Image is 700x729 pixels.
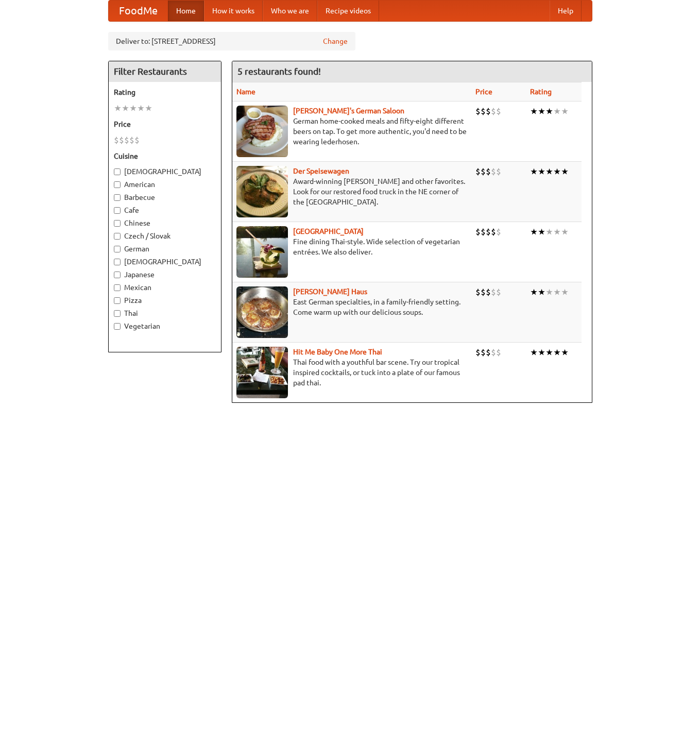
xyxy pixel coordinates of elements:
a: Name [236,88,255,96]
input: Thai [114,310,121,317]
label: Barbecue [114,192,216,202]
li: ★ [561,166,569,177]
li: $ [491,226,496,238]
input: Pizza [114,297,121,304]
li: $ [129,134,134,146]
img: babythai.jpg [236,347,288,398]
li: $ [491,166,496,177]
li: $ [475,286,481,298]
li: ★ [137,103,145,114]
a: Rating [530,88,552,96]
a: FoodMe [109,1,168,21]
a: Recipe videos [317,1,379,21]
a: Who we are [263,1,317,21]
a: Hit Me Baby One More Thai [293,348,382,356]
li: ★ [145,103,152,114]
li: $ [496,226,501,238]
label: Japanese [114,269,216,280]
h5: Cuisine [114,151,216,161]
li: $ [496,347,501,358]
p: Award-winning [PERSON_NAME] and other favorites. Look for our restored food truck in the NE corne... [236,176,467,207]
li: $ [486,226,491,238]
input: German [114,246,121,252]
li: ★ [561,347,569,358]
li: ★ [530,106,538,117]
h5: Price [114,119,216,129]
h5: Rating [114,87,216,97]
input: Czech / Slovak [114,233,121,240]
div: Deliver to: [STREET_ADDRESS] [108,32,355,50]
li: ★ [530,347,538,358]
li: $ [481,166,486,177]
li: $ [496,166,501,177]
label: American [114,179,216,190]
li: ★ [530,226,538,238]
li: $ [491,347,496,358]
li: $ [475,166,481,177]
li: ★ [545,226,553,238]
img: speisewagen.jpg [236,166,288,217]
a: [PERSON_NAME] Haus [293,287,367,296]
li: $ [496,286,501,298]
label: Mexican [114,282,216,293]
li: $ [481,286,486,298]
input: Chinese [114,220,121,227]
a: Change [323,36,348,46]
li: ★ [538,286,545,298]
a: Home [168,1,204,21]
li: ★ [129,103,137,114]
a: How it works [204,1,263,21]
a: [GEOGRAPHIC_DATA] [293,227,364,235]
label: Chinese [114,218,216,228]
li: ★ [538,166,545,177]
li: ★ [545,166,553,177]
li: $ [475,226,481,238]
input: Barbecue [114,194,121,201]
p: German home-cooked meals and fifty-eight different beers on tap. To get more authentic, you'd nee... [236,116,467,147]
li: $ [114,134,119,146]
a: [PERSON_NAME]'s German Saloon [293,107,404,115]
li: ★ [114,103,122,114]
li: $ [481,347,486,358]
li: $ [491,106,496,117]
li: ★ [553,347,561,358]
li: $ [124,134,129,146]
p: Fine dining Thai-style. Wide selection of vegetarian entrées. We also deliver. [236,236,467,257]
li: ★ [545,106,553,117]
img: esthers.jpg [236,106,288,157]
li: $ [486,106,491,117]
li: ★ [545,347,553,358]
a: Der Speisewagen [293,167,349,175]
a: Help [550,1,582,21]
li: $ [486,347,491,358]
li: ★ [553,226,561,238]
li: $ [475,106,481,117]
input: Japanese [114,272,121,278]
a: Price [475,88,492,96]
li: ★ [530,166,538,177]
ng-pluralize: 5 restaurants found! [237,66,321,76]
label: [DEMOGRAPHIC_DATA] [114,257,216,267]
input: Cafe [114,207,121,214]
img: kohlhaus.jpg [236,286,288,338]
li: ★ [538,226,545,238]
li: ★ [538,347,545,358]
input: American [114,181,121,188]
li: ★ [553,166,561,177]
li: $ [491,286,496,298]
li: $ [481,106,486,117]
li: ★ [530,286,538,298]
li: ★ [553,286,561,298]
p: Thai food with a youthful bar scene. Try our tropical inspired cocktails, or tuck into a plate of... [236,357,467,388]
input: [DEMOGRAPHIC_DATA] [114,168,121,175]
li: $ [481,226,486,238]
input: Vegetarian [114,323,121,330]
li: ★ [538,106,545,117]
li: ★ [561,106,569,117]
li: ★ [553,106,561,117]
